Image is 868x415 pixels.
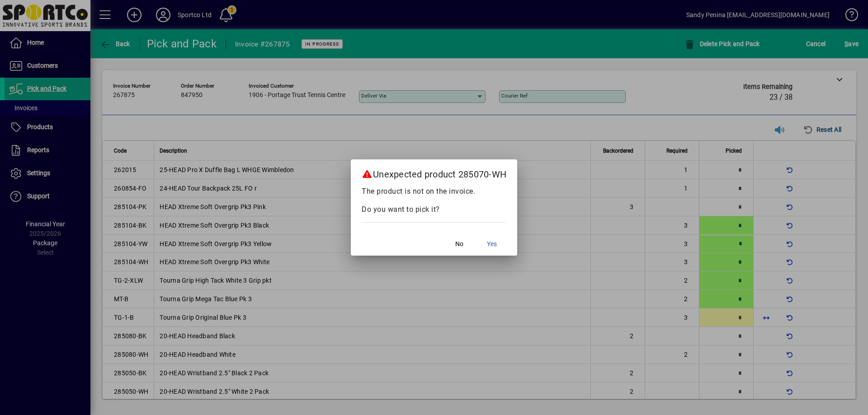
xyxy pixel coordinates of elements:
[477,236,506,252] button: Yes
[445,236,474,252] button: No
[487,239,497,249] span: Yes
[362,204,506,215] p: Do you want to pick it?
[455,239,463,249] span: No
[362,186,506,197] p: The product is not on the invoice.
[351,159,517,186] h2: Unexpected product 285070-WH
